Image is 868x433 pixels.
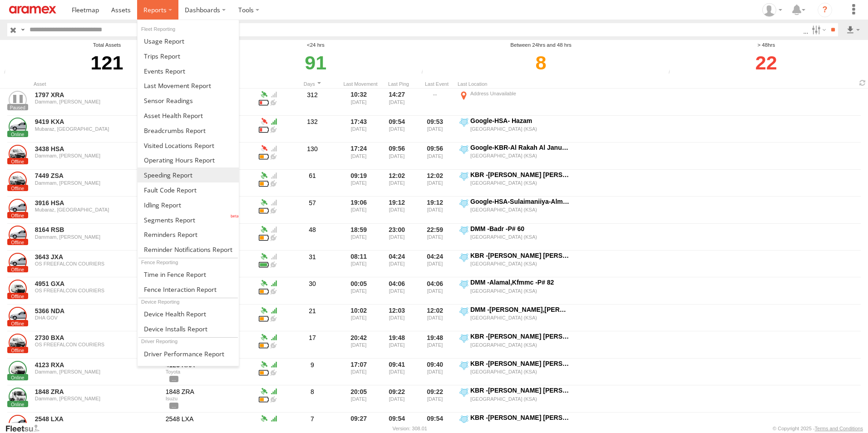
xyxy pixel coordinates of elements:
[9,226,27,244] a: View Asset Details
[1,49,212,76] div: 121
[35,388,159,396] a: 1848 ZRA
[9,145,27,163] a: View Asset Details
[470,117,570,125] div: Google-HSA- Hazam
[9,280,27,298] a: View Asset Details
[343,197,378,222] div: 19:06 [DATE]
[259,260,269,268] div: Battery Remaining: 4.2v
[9,6,56,14] img: aramex-logo.svg
[259,125,269,133] div: Battery Remaining: 0.18v
[381,332,416,357] div: 19:48 [DATE]
[381,359,416,384] div: 09:41 [DATE]
[470,234,570,240] div: [GEOGRAPHIC_DATA] (KSA)
[470,207,570,213] div: [GEOGRAPHIC_DATA] (KSA)
[285,251,340,276] div: 31
[35,342,159,347] div: OS FREEFALCON COURIERS
[470,315,570,321] div: [GEOGRAPHIC_DATA] (KSA)
[808,23,828,36] label: Search Filter Options
[470,197,570,206] div: Google-HSA-Sulaimaniiya-Almuhammadiyyah
[285,143,340,168] div: 130
[470,305,570,314] div: DMM -[PERSON_NAME],[PERSON_NAME],Nawras -P# 68
[470,288,570,294] div: [GEOGRAPHIC_DATA] (KSA)
[138,197,239,212] a: Idling Report
[419,278,454,303] div: 04:06 [DATE]
[269,413,279,422] div: GSM Signal = 5
[269,143,279,152] div: GSM Signal = 4
[470,251,570,260] div: KBR -[PERSON_NAME] [PERSON_NAME],Qashla -P# 30
[470,143,570,152] div: Google-KBR-Al Rakah Al Janubiya-2
[166,369,254,374] div: Toyota
[285,117,340,142] div: 132
[166,388,254,396] div: 1848 ZRA
[458,225,571,250] label: Click to View Event Location
[458,81,571,87] div: Last Location
[285,171,340,196] div: 61
[458,332,571,357] label: Click to View Event Location
[9,361,27,379] a: View Asset Details
[419,143,454,168] div: 09:56 [DATE]
[343,81,378,87] div: Click to Sort
[458,89,571,114] label: Click to View Event Location
[470,126,570,132] div: [GEOGRAPHIC_DATA] (KSA)
[138,227,239,242] a: Reminders Report
[343,332,378,357] div: 20:42 [DATE]
[35,145,159,153] a: 3438 HSA
[470,153,570,159] div: [GEOGRAPHIC_DATA] (KSA)
[259,152,269,160] div: Battery Remaining: 3.8v
[381,117,416,142] div: 09:54 [DATE]
[138,123,239,138] a: Breadcrumbs Report
[458,386,571,411] label: Click to View Event Location
[285,197,340,222] div: 57
[343,89,378,114] div: 10:32 [DATE]
[285,305,340,330] div: 21
[470,386,570,394] div: KBR -[PERSON_NAME] [PERSON_NAME],Qashla -P# 30
[35,207,159,212] div: Mubaraz, [GEOGRAPHIC_DATA]
[458,143,571,168] label: Click to View Event Location
[666,69,679,76] div: Number of devices that their last movement was greater than 48hrs
[166,396,254,401] div: Isuzu
[138,242,239,257] a: Service Reminder Notifications Report
[381,171,416,196] div: 12:02 [DATE]
[215,41,416,49] div: <24 hrs
[259,340,269,349] div: Battery Remaining: 4v
[666,49,867,76] div: Click to filter last movement > 48hrs
[138,93,239,108] a: Sensor Readings
[419,41,663,49] div: Between 24hrs and 48 hrs
[285,81,340,87] div: Click to Sort
[470,171,570,179] div: KBR -[PERSON_NAME] [PERSON_NAME],Qashla -P# 30
[138,361,239,376] a: Assignment Report
[285,225,340,250] div: 48
[269,117,279,125] div: GSM Signal = 5
[259,98,269,106] div: Battery Remaining: 0.18v
[9,118,27,136] a: View Asset Details
[343,225,378,250] div: 18:59 [DATE]
[35,153,159,158] div: Dammam, [PERSON_NAME]
[35,280,159,288] a: 4951 GXA
[35,118,159,126] a: 9419 KXA
[9,253,27,271] a: View Asset Details
[470,423,570,429] div: [GEOGRAPHIC_DATA] (KSA)
[470,261,570,267] div: [GEOGRAPHIC_DATA] (KSA)
[419,81,454,87] div: Last Event
[138,346,239,361] a: Driver Performance Report
[285,332,340,357] div: 17
[215,49,416,76] div: Click to filter last movement within 24 hours
[458,305,571,330] label: Click to View Event Location
[259,394,269,403] div: Battery Remaining: 4.07v
[269,359,279,368] div: GSM Signal = 5
[381,143,416,168] div: 09:56 [DATE]
[269,386,279,394] div: GSM Signal = 5
[343,117,378,142] div: 17:43 [DATE]
[35,180,159,186] div: Dammam, [PERSON_NAME]
[666,41,867,49] div: > 48hrs
[381,225,416,250] div: 23:00 [DATE]
[138,138,239,153] a: Visited Locations Report
[470,359,570,368] div: KBR -[PERSON_NAME] [PERSON_NAME],Qashla -P# 30
[343,143,378,168] div: 17:24 [DATE]
[138,321,239,336] a: Device Installs Report
[419,117,454,142] div: 09:53 [DATE]
[1,69,15,76] div: Total number of Enabled Assets
[9,199,27,217] a: View Asset Details
[419,305,454,330] div: 12:02 [DATE]
[815,426,863,431] a: Terms and Conditions
[419,359,454,384] div: 09:40 [DATE]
